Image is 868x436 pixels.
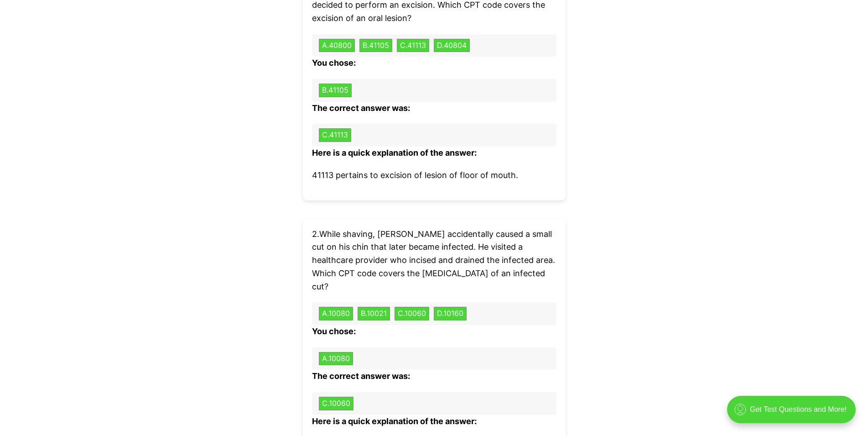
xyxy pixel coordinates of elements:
[319,397,353,410] button: C.10060
[312,371,410,381] b: The correct answer was:
[395,307,429,320] button: C.10060
[312,148,477,158] b: Here is a quick explanation of the answer:
[434,307,467,320] button: D.10160
[312,416,477,426] b: Here is a quick explanation of the answer:
[359,39,392,53] button: B.41105
[312,169,556,182] p: 41113 pertains to excision of lesion of floor of mouth.
[319,84,352,97] button: B.41105
[319,39,355,53] button: A.40800
[397,39,429,53] button: C.41113
[434,39,470,53] button: D.40804
[319,352,353,366] button: A.10080
[312,228,556,294] p: 2 . While shaving, [PERSON_NAME] accidentally caused a small cut on his chin that later became in...
[358,307,390,320] button: B.10021
[319,128,351,142] button: C.41113
[719,391,868,436] iframe: portal-trigger
[312,103,410,113] b: The correct answer was:
[312,326,356,336] b: You chose:
[319,307,353,320] button: A.10080
[312,58,356,68] b: You chose:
